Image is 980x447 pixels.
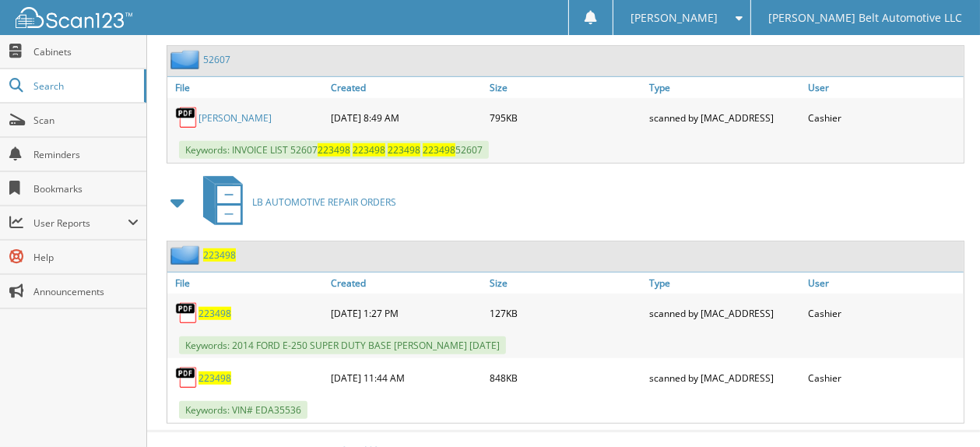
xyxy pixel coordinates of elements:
[170,245,203,265] img: folder2.png
[179,336,506,354] span: Keywords: 2014 FORD E-250 SUPER DUTY BASE [PERSON_NAME] [DATE]
[203,53,230,66] a: 52607
[902,372,980,447] iframe: Chat Widget
[179,401,307,419] span: Keywords: VIN# EDA35536
[33,79,136,93] span: Search
[486,77,645,98] a: Size
[203,248,236,262] a: 223498
[645,297,805,329] div: scanned by [MAC_ADDRESS]
[33,216,128,230] span: User Reports
[645,362,805,393] div: scanned by [MAC_ADDRESS]
[804,273,964,294] a: User
[33,148,139,161] span: Reminders
[327,362,486,393] div: [DATE] 11:44 AM
[804,362,964,393] div: Cashier
[33,251,139,264] span: Help
[198,307,231,320] a: 223498
[198,111,272,125] a: [PERSON_NAME]
[318,143,350,157] span: 223498
[16,7,132,28] img: scan123-logo-white.svg
[645,273,805,294] a: Type
[423,143,455,157] span: 223498
[170,50,203,69] img: folder2.png
[768,13,962,23] span: [PERSON_NAME] Belt Automotive LLC
[198,371,231,385] a: 223498
[33,182,139,195] span: Bookmarks
[486,362,645,393] div: 848KB
[175,106,198,129] img: PDF.png
[33,45,139,58] span: Cabinets
[33,114,139,127] span: Scan
[194,171,396,233] a: LB AUTOMOTIVE REPAIR ORDERS
[175,366,198,389] img: PDF.png
[486,273,645,294] a: Size
[167,273,327,294] a: File
[631,13,718,23] span: [PERSON_NAME]
[645,102,805,133] div: scanned by [MAC_ADDRESS]
[804,77,964,98] a: User
[353,143,385,157] span: 223498
[33,285,139,298] span: Announcements
[804,102,964,133] div: Cashier
[804,297,964,329] div: Cashier
[252,195,396,209] span: LB AUTOMOTIVE REPAIR ORDERS
[327,77,486,98] a: Created
[327,102,486,133] div: [DATE] 8:49 AM
[327,273,486,294] a: Created
[175,301,198,325] img: PDF.png
[486,102,645,133] div: 795KB
[167,77,327,98] a: File
[645,77,805,98] a: Type
[179,141,489,159] span: Keywords: INVOICE LIST 52607 52607
[388,143,420,157] span: 223498
[327,297,486,329] div: [DATE] 1:27 PM
[486,297,645,329] div: 127KB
